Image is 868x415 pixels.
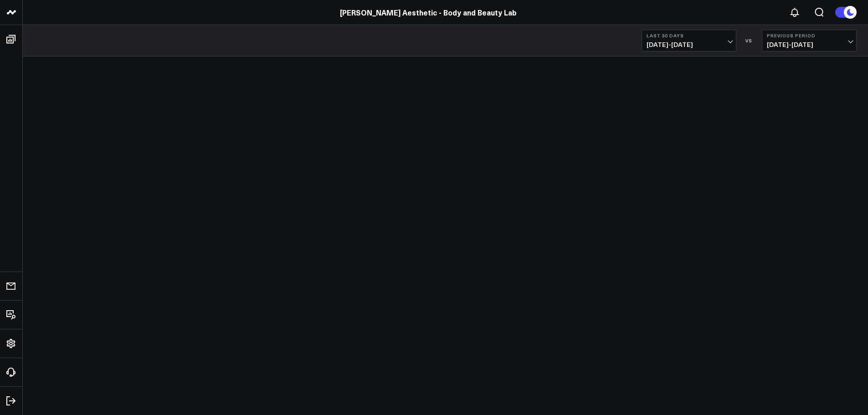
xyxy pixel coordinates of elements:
div: VS [741,38,757,43]
span: [DATE] - [DATE] [767,41,852,48]
button: Previous Period[DATE]-[DATE] [762,30,857,51]
span: [DATE] - [DATE] [647,41,731,48]
button: Last 30 Days[DATE]-[DATE] [642,30,736,51]
b: Last 30 Days [647,33,731,38]
a: [PERSON_NAME] Aesthetic - Body and Beauty Lab [340,7,517,17]
b: Previous Period [767,33,852,38]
